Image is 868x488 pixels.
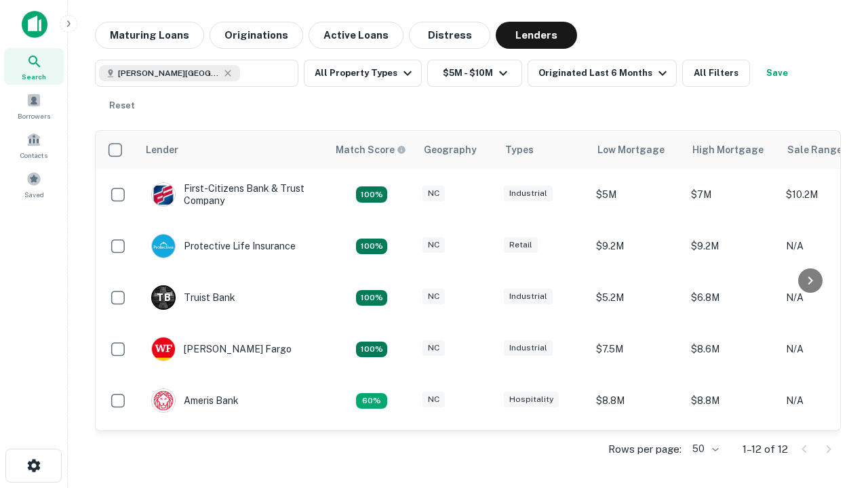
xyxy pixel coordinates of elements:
span: [PERSON_NAME][GEOGRAPHIC_DATA], [GEOGRAPHIC_DATA] [118,67,220,79]
div: Types [505,142,534,158]
div: Matching Properties: 1, hasApolloMatch: undefined [356,393,387,409]
div: 50 [687,439,721,459]
img: picture [152,235,175,258]
div: Lender [146,142,178,158]
img: picture [152,389,175,412]
div: Industrial [504,340,553,356]
div: NC [422,289,445,304]
div: NC [422,186,445,201]
td: $5M [589,169,684,220]
iframe: Chat Widget [800,336,868,401]
div: Industrial [504,289,553,304]
div: Originated Last 6 Months [538,65,671,81]
div: Retail [504,237,538,253]
button: $5M - $10M [427,60,522,87]
div: Matching Properties: 3, hasApolloMatch: undefined [356,290,387,306]
button: Reset [100,92,144,119]
a: Borrowers [4,87,64,124]
div: Protective Life Insurance [151,234,296,258]
span: Borrowers [18,110,50,121]
div: Industrial [504,186,553,201]
div: NC [422,392,445,407]
a: Contacts [4,127,64,163]
button: Originated Last 6 Months [528,60,677,87]
img: picture [152,338,175,361]
th: High Mortgage [684,131,779,169]
span: Search [22,71,46,82]
div: Geography [424,142,477,158]
div: NC [422,340,445,356]
div: Ameris Bank [151,388,239,413]
a: Search [4,48,64,85]
span: Contacts [20,150,47,161]
td: $8.6M [684,323,779,375]
img: picture [152,183,175,206]
p: T B [157,291,170,305]
div: NC [422,237,445,253]
button: Active Loans [309,22,403,49]
th: Capitalize uses an advanced AI algorithm to match your search with the best lender. The match sco... [328,131,416,169]
button: All Filters [682,60,750,87]
th: Lender [138,131,328,169]
div: First-citizens Bank & Trust Company [151,182,314,207]
a: Saved [4,166,64,203]
th: Geography [416,131,497,169]
div: High Mortgage [692,142,764,158]
button: All Property Types [304,60,422,87]
span: Saved [24,189,44,200]
td: $9.2M [589,220,684,272]
td: $6.8M [684,272,779,323]
div: Matching Properties: 2, hasApolloMatch: undefined [356,342,387,358]
td: $7.5M [589,323,684,375]
button: Originations [210,22,303,49]
p: 1–12 of 12 [743,441,788,457]
div: Matching Properties: 2, hasApolloMatch: undefined [356,186,387,203]
p: Rows per page: [608,441,682,457]
h6: Match Score [336,142,403,157]
td: $5.2M [589,272,684,323]
td: $9.2M [684,426,779,478]
button: Distress [409,22,490,49]
td: $8.8M [589,375,684,426]
button: Lenders [496,22,577,49]
div: Capitalize uses an advanced AI algorithm to match your search with the best lender. The match sco... [336,142,406,157]
img: capitalize-icon.png [22,11,47,38]
div: Low Mortgage [597,142,665,158]
div: Matching Properties: 2, hasApolloMatch: undefined [356,239,387,255]
div: [PERSON_NAME] Fargo [151,337,292,361]
td: $9.2M [684,220,779,272]
button: Maturing Loans [95,22,204,49]
td: $7M [684,169,779,220]
button: Save your search to get updates of matches that match your search criteria. [755,60,799,87]
td: $9.2M [589,426,684,478]
div: Sale Range [787,142,842,158]
td: $8.8M [684,375,779,426]
th: Types [497,131,589,169]
th: Low Mortgage [589,131,684,169]
div: Truist Bank [151,285,235,310]
div: Hospitality [504,392,559,407]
